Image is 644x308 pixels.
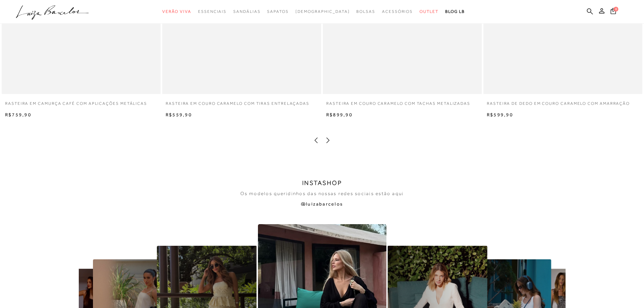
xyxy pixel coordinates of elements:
a: categoryNavScreenReaderText [420,5,438,18]
p: Os modelos queridinhos das nossas redes sociais estão aqui [240,190,404,197]
a: @luizabarcelos [301,200,343,207]
h2: INSTASHOP [302,180,342,187]
a: categoryNavScreenReaderText [233,5,260,18]
a: RASTEIRA EM COURO CARAMELO COM TACHAS METALIZADAS [323,101,474,112]
a: categoryNavScreenReaderText [162,5,191,18]
a: noSubCategoriesText [295,5,350,18]
span: Sandálias [233,9,260,14]
span: Outlet [420,9,438,14]
a: RASTEIRA EM COURO CARAMELO COM TIRAS ENTRELAÇADAS [162,101,313,112]
span: Acessórios [382,9,413,14]
a: BLOG LB [445,5,465,18]
a: categoryNavScreenReaderText [198,5,226,18]
a: categoryNavScreenReaderText [382,5,413,18]
a: categoryNavScreenReaderText [356,5,375,18]
span: Bolsas [356,9,375,14]
a: categoryNavScreenReaderText [267,5,288,18]
span: Verão Viva [162,9,191,14]
a: RASTEIRA DE DEDO EM COURO CARAMELO COM AMARRAÇÃO [483,101,633,112]
span: BLOG LB [445,9,465,14]
span: Sapatos [267,9,288,14]
span: R$759,90 [5,112,31,117]
span: 0 [614,7,618,11]
a: RASTEIRA EM CAMURÇA CAFÉ COM APLICAÇÕES METÁLICAS [2,101,150,112]
span: R$559,90 [166,112,192,117]
span: R$599,90 [487,112,513,117]
span: [DEMOGRAPHIC_DATA] [295,9,350,14]
span: R$899,90 [326,112,353,117]
span: Essenciais [198,9,226,14]
button: 0 [609,7,618,17]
